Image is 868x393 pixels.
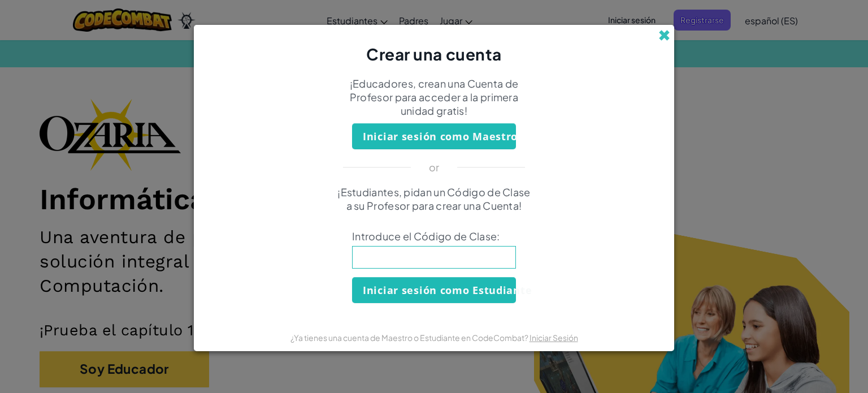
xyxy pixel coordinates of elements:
p: ¡Estudiantes, pidan un Código de Clase a su Profesor para crear una Cuenta! [335,185,533,213]
button: Iniciar sesión como Maestro [352,123,516,149]
button: Iniciar sesión como Estudiante [352,277,516,303]
span: Crear una cuenta [366,44,502,64]
span: ¿Ya tienes una cuenta de Maestro o Estudiante en CodeCombat? [290,332,530,343]
span: Introduce el Código de Clase: [352,230,516,243]
a: Iniciar Sesión [530,332,578,343]
p: ¡Educadores, crean una Cuenta de Profesor para acceder a la primera unidad gratis! [335,77,533,118]
p: or [429,161,440,174]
